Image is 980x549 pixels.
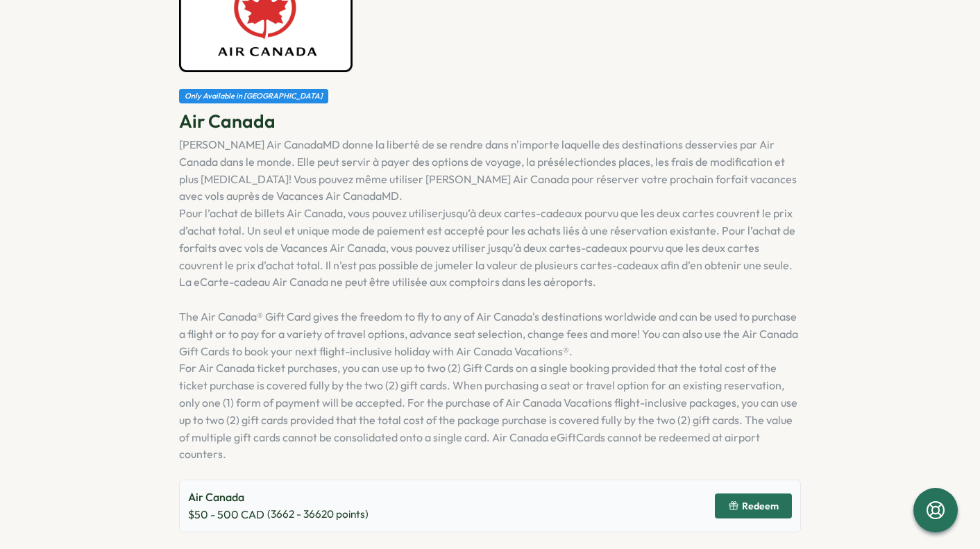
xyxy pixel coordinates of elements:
[179,109,801,133] p: Air Canada
[267,507,369,522] span: ( 3662 - 36620 points)
[188,506,264,523] span: $ 50 - 500 CAD
[742,501,779,511] span: Redeem
[715,493,792,518] button: Redeem
[179,361,797,461] span: For Air Canada ticket purchases, you can use up to two (2) Gift Cards on a single booking provide...
[179,206,795,289] span: Pour l’achat de billets Air Canada, vous pouvez utiliserjusqu’à deux cartes-cadeaux pourvu que le...
[179,89,328,103] div: Only Available in [GEOGRAPHIC_DATA]
[188,489,369,506] p: Air Canada
[179,137,797,203] span: [PERSON_NAME] Air CanadaMD donne la liberté de se rendre dans n'importe laquelle des destinations...
[179,310,798,358] span: The Air Canada® Gift Card gives the freedom to fly to any of Air Canada's destinations worldwide ...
